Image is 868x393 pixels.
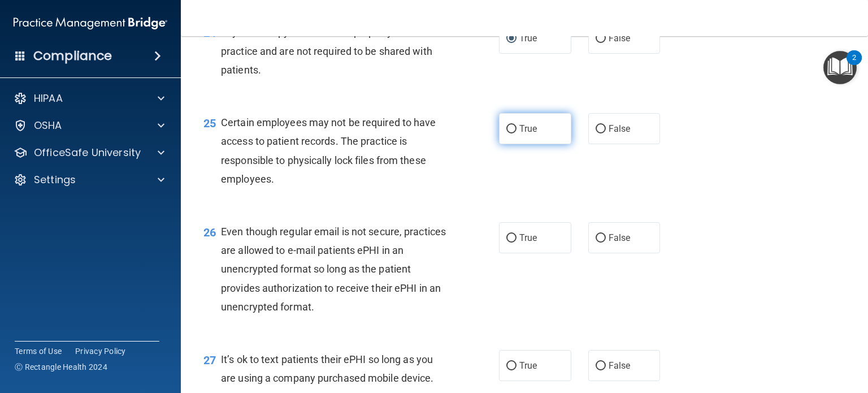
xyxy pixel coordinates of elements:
[221,226,446,313] span: Even though regular email is not secure, practices are allowed to e-mail patients ePHI in an unen...
[34,173,76,187] p: Settings
[14,119,164,132] a: OSHA
[506,125,517,133] input: True
[519,123,537,134] span: True
[596,362,606,370] input: False
[15,361,107,373] span: Ⓒ Rectangle Health 2024
[14,92,164,105] a: HIPAA
[596,34,606,43] input: False
[823,51,857,84] button: Open Resource Center, 2 new notifications
[14,173,164,187] a: Settings
[609,123,631,134] span: False
[609,360,631,371] span: False
[14,146,164,159] a: OfficeSafe University
[203,116,216,130] span: 25
[34,146,141,159] p: OfficeSafe University
[852,58,856,72] div: 2
[34,119,62,132] p: OSHA
[519,232,537,243] span: True
[519,33,537,44] span: True
[609,33,631,44] span: False
[596,125,606,133] input: False
[14,12,167,34] img: PMB logo
[221,26,432,75] span: Psychotherapy notes are the property of the practice and are not required to be shared with patie...
[506,362,517,370] input: True
[506,234,517,243] input: True
[221,353,433,384] span: It’s ok to text patients their ePHI so long as you are using a company purchased mobile device.
[221,116,436,185] span: Certain employees may not be required to have access to patient records. The practice is responsi...
[33,48,112,64] h4: Compliance
[506,34,517,43] input: True
[609,232,631,243] span: False
[203,353,216,367] span: 27
[203,226,216,239] span: 26
[34,92,63,105] p: HIPAA
[519,360,537,371] span: True
[15,346,62,357] a: Terms of Use
[596,234,606,243] input: False
[75,346,126,357] a: Privacy Policy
